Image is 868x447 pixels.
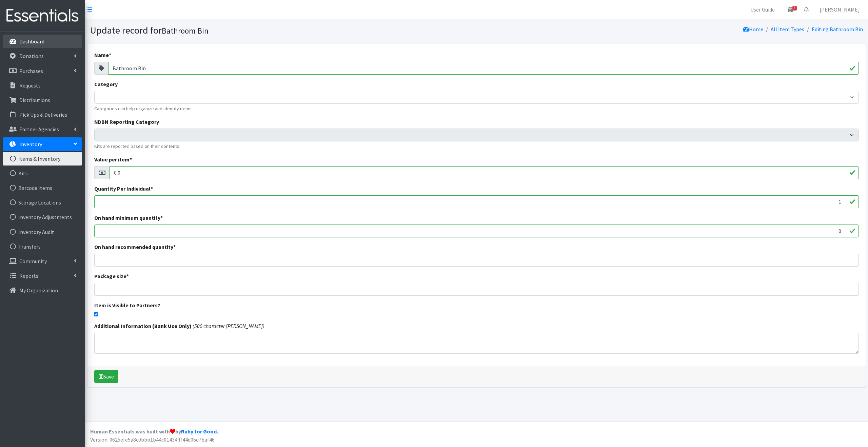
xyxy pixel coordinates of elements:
[19,111,67,118] p: Pick Ups & Deliveries
[94,243,176,251] label: On hand recommended quantity
[3,4,82,27] img: HumanEssentials
[90,24,474,36] h1: Update record for
[783,3,798,16] a: 3
[3,64,82,78] a: Purchases
[3,122,82,136] a: Partner Agencies
[812,26,863,33] a: Editing Bathroom Bin
[3,93,82,107] a: Distributions
[94,272,129,280] label: Package size
[3,35,82,48] a: Dashboard
[3,254,82,268] a: Community
[814,3,865,16] a: [PERSON_NAME]
[19,141,42,148] p: Inventory
[3,225,82,239] a: Inventory Audit
[94,322,192,330] label: Additional Information (Bank Use Only)
[3,284,82,297] a: My Organization
[19,67,43,74] p: Purchases
[94,80,118,88] label: Category
[126,273,129,279] abbr: required
[94,155,132,163] label: Value per item
[3,167,82,180] a: Kits
[19,272,38,279] p: Reports
[94,184,153,193] label: Quantity Per Individual
[745,3,780,16] a: User Guide
[19,38,44,45] p: Dashboard
[94,51,111,59] label: Name
[94,105,859,112] small: Categories can help organize and identify items
[19,97,50,103] p: Distributions
[3,269,82,283] a: Reports
[173,244,176,250] abbr: required
[19,53,44,59] p: Donations
[3,152,82,166] a: Items & Inventory
[151,185,153,192] abbr: required
[94,143,859,150] small: Kits are reported based on their contents.
[162,26,209,36] small: Bathroom Bin
[94,301,160,309] label: Item is Visible to Partners?
[94,214,163,222] label: On hand minimum quantity
[193,323,264,329] i: (500 character [PERSON_NAME])
[160,214,163,221] abbr: required
[3,137,82,151] a: Inventory
[3,79,82,92] a: Requests
[771,26,804,33] a: All Item Types
[94,118,159,126] label: NDBN Reporting Category
[109,52,111,58] abbr: required
[792,6,797,11] span: 3
[19,287,58,294] p: My Organization
[3,49,82,63] a: Donations
[3,240,82,253] a: Transfers
[3,210,82,224] a: Inventory Adjustments
[19,82,41,89] p: Requests
[3,181,82,195] a: Barcode Items
[19,126,59,133] p: Partner Agencies
[181,428,217,435] a: Ruby for Good
[3,108,82,121] a: Pick Ups & Deliveries
[94,370,118,383] button: Save
[130,156,132,163] abbr: required
[19,258,47,265] p: Community
[3,196,82,209] a: Storage Locations
[90,428,218,435] strong: Human Essentials was built with by .
[743,26,763,33] a: Home
[90,436,215,443] span: Version: 0625efe5a8c0bbb1b44c01434fff44d05d7baf46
